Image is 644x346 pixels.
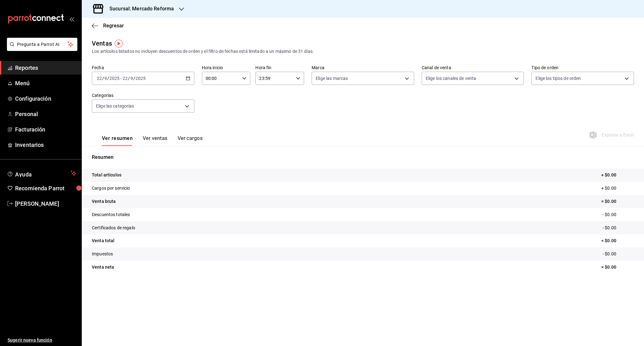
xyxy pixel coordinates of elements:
button: Ver ventas [143,135,168,146]
div: Los artículos listados no incluyen descuentos de orden y el filtro de fechas está limitado a un m... [92,48,634,55]
p: Total artículos [92,172,121,178]
span: [PERSON_NAME] [15,199,76,208]
input: ---- [109,76,120,81]
span: Recomienda Parrot [15,184,76,193]
p: Venta neta [92,264,114,271]
p: Descuentos totales [92,211,130,218]
p: + $0.00 [601,172,634,178]
label: Categorías [92,93,194,98]
button: Ver resumen [102,135,133,146]
span: / [133,76,135,81]
span: Regresar [103,23,124,29]
span: Configuración [15,94,76,103]
span: / [102,76,104,81]
p: Venta total [92,237,114,244]
span: / [128,76,130,81]
button: open_drawer_menu [69,16,74,21]
p: - $0.00 [602,251,634,257]
p: - $0.00 [602,211,634,218]
label: Hora inicio [202,65,251,70]
label: Canal de venta [422,65,524,70]
span: Elige las marcas [316,75,348,81]
span: Facturación [15,125,76,134]
p: Venta bruta [92,198,116,205]
input: -- [130,76,133,81]
span: Inventarios [15,141,76,149]
input: ---- [135,76,146,81]
span: / [107,76,109,81]
input: -- [104,76,107,81]
span: Elige los canales de venta [426,75,476,81]
label: Marca [312,65,414,70]
p: Impuestos [92,251,113,257]
span: Ayuda [15,170,68,177]
p: Certificados de regalo [92,225,135,231]
span: Reportes [15,64,76,72]
a: Pregunta a Parrot AI [4,46,77,52]
p: = $0.00 [601,237,634,244]
label: Fecha [92,65,194,70]
p: + $0.00 [601,185,634,192]
span: Menú [15,79,76,87]
p: Resumen [92,153,634,161]
label: Hora fin [255,65,304,70]
p: Cargos por servicio [92,185,130,192]
h3: Sucursal: Mercado Reforma [104,5,174,13]
input: -- [122,76,128,81]
span: Elige los tipos de orden [536,75,581,81]
p: = $0.00 [601,264,634,271]
p: - $0.00 [602,225,634,231]
span: Elige las categorías [96,103,134,109]
label: Tipo de orden [531,65,634,70]
span: Personal [15,110,76,118]
span: - [120,76,122,81]
button: Pregunta a Parrot AI [7,38,77,51]
button: Regresar [92,23,124,29]
span: Pregunta a Parrot AI [17,41,68,48]
input: -- [97,76,102,81]
img: Tooltip marker [115,40,123,47]
span: Sugerir nueva función [8,337,76,343]
div: Ventas [92,39,112,48]
p: = $0.00 [601,198,634,205]
button: Ver cargos [178,135,203,146]
div: navigation tabs [102,135,203,146]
